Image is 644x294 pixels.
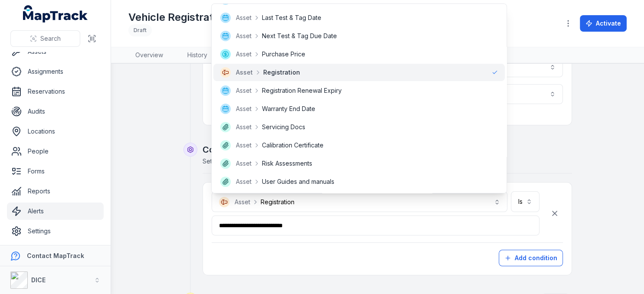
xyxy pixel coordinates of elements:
[263,68,300,77] span: Registration
[211,3,507,193] div: AssetRegistration
[236,50,252,59] span: Asset
[262,86,342,95] span: Registration Renewal Expiry
[236,68,253,77] span: Asset
[212,191,507,212] button: AssetRegistration
[236,159,252,168] span: Asset
[236,13,252,22] span: Asset
[236,86,252,95] span: Asset
[262,159,312,168] span: Risk Assessments
[262,123,305,131] span: Servicing Docs
[262,50,305,59] span: Purchase Price
[262,177,334,186] span: User Guides and manuals
[236,105,252,113] span: Asset
[236,141,252,150] span: Asset
[262,105,315,113] span: Warranty End Date
[236,177,252,186] span: Asset
[262,141,324,150] span: Calibration Certificate
[262,32,337,40] span: Next Test & Tag Due Date
[236,123,252,131] span: Asset
[236,32,252,40] span: Asset
[262,13,321,22] span: Last Test & Tag Date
